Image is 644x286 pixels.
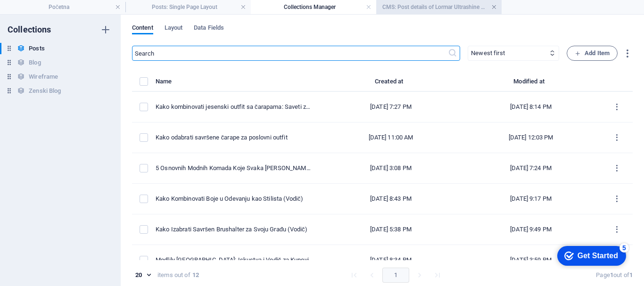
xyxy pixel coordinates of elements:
nav: pagination navigation [345,268,446,283]
h4: Posts: Single Page Layout [125,2,251,12]
div: 20 [132,271,154,279]
div: 5 Osnovnih Modnih Komada Koje Svaka Žena Mora Imati (Vodič) [156,164,314,172]
div: [DATE] 3:59 PM [469,256,594,264]
span: Add Item [575,48,610,59]
div: Get Started [25,10,66,19]
button: Add Item [567,46,618,61]
h6: Collections [8,24,51,35]
h6: Posts [29,43,44,54]
th: Created at [321,76,461,92]
div: Get Started 5 items remaining, 0% complete [5,5,74,25]
th: Modified at [461,76,601,92]
i: Create new collection [100,24,111,35]
h4: CMS: Post details of Lormar Ultrashine Kolekcija... [376,2,502,12]
div: [DATE] 9:49 PM [469,225,594,234]
div: Kako Izabrati Savršen Brushalter za Svoju Građu (Vodič) [156,225,314,234]
strong: 1 [610,271,613,278]
div: [DATE] 8:14 PM [469,103,594,111]
h6: Zenski Blog [29,85,61,97]
div: [DATE] 7:27 PM [329,103,454,111]
div: [DATE] 8:34 PM [329,256,454,264]
div: [DATE] 12:03 PM [469,133,594,142]
strong: 12 [192,271,199,279]
div: [DATE] 11:00 AM [329,133,454,142]
strong: 1 [629,271,633,278]
div: [DATE] 3:08 PM [329,164,454,172]
h4: Collections Manager [251,2,376,12]
div: [DATE] 9:17 PM [469,195,594,203]
th: Name [156,76,321,92]
div: Modlily Srbija: Iskustva i Vodič za Kupovinu Moderne Ženske Garderobe [156,256,314,264]
div: Kako odabrati savršene čarape za poslovni outfit [156,133,314,142]
div: 5 [67,2,77,11]
input: Search [132,46,448,61]
span: Data Fields [194,22,224,35]
div: [DATE] 5:38 PM [329,225,454,234]
div: Page out of [596,271,633,279]
h6: Wireframe [29,71,58,82]
div: [DATE] 7:24 PM [469,164,594,172]
button: page 1 [382,268,409,283]
div: Kako kombinovati jesenski outfit sa čarapama: Saveti za stylish i topao look [156,103,314,111]
span: Content [132,22,153,35]
span: Layout [165,22,183,35]
div: items out of [157,271,190,279]
h6: Blog [29,57,41,68]
div: [DATE] 8:43 PM [329,195,454,203]
div: Kako Kombinovati Boje u Odevanju kao Stilista (Vodič) [156,195,314,203]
